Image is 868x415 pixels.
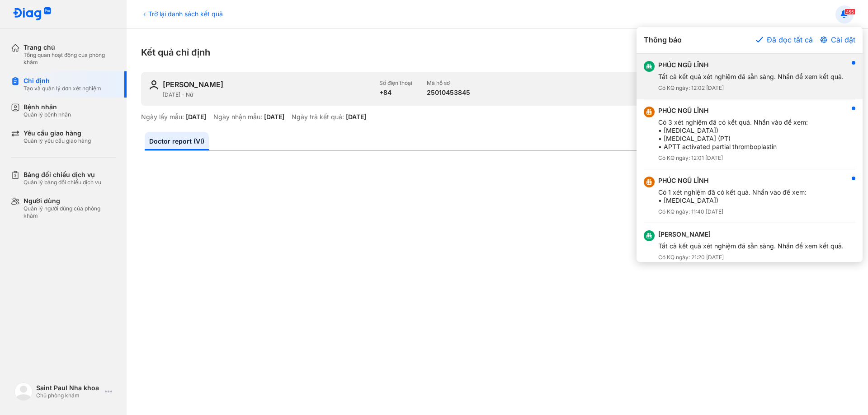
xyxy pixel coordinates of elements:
div: Quản lý bảng đối chiếu dịch vụ [24,179,101,186]
div: Có KQ ngày: 21:20 [DATE] [658,254,844,261]
div: Quản lý người dùng của phòng khám [24,205,116,219]
div: Có 3 xét nghiệm đã có kết quả. Nhấn vào để xem: • [MEDICAL_DATA]) • [MEDICAL_DATA] (PT) • APTT ac... [658,118,808,151]
button: PHÚC NGŨ LĨNHCó 1 xét nghiệm đã có kết quả. Nhấn vào để xem:• [MEDICAL_DATA])Có KQ ngày: 11:40 [D... [637,169,863,223]
div: Tạo và quản lý đơn xét nghiệm [24,85,101,92]
div: PHÚC NGŨ LĨNH [658,177,807,185]
div: Quản lý yêu cầu giao hàng [24,137,91,145]
div: Có KQ ngày: 12:01 [DATE] [658,154,808,162]
div: Trang chủ [24,43,116,51]
div: Trở lại danh sách kết quả [141,9,223,19]
div: Quản lý bệnh nhân [24,111,71,118]
div: Có KQ ngày: 12:02 [DATE] [658,84,844,92]
img: logo [14,382,33,401]
button: Đã đọc tất cả [756,34,813,45]
div: Bệnh nhân [24,103,71,111]
div: Yêu cầu giao hàng [24,129,91,137]
div: Người dùng [24,197,116,205]
div: Có KQ ngày: 11:40 [DATE] [658,208,807,215]
div: Tất cả kết quả xét nghiệm đã sẵn sàng. Nhấn để xem kết quả. [658,242,844,250]
button: Cài đặt [820,34,855,45]
button: [PERSON_NAME]Tất cả kết quả xét nghiệm đã sẵn sàng. Nhấn để xem kết quả.Có KQ ngày: 21:20 [DATE] [637,223,863,269]
div: Chủ phòng khám [36,392,101,399]
div: Chỉ định [24,77,101,85]
div: Tất cả kết quả xét nghiệm đã sẵn sàng. Nhấn để xem kết quả. [658,73,844,81]
div: PHÚC NGŨ LĨNH [658,61,844,69]
button: PHÚC NGŨ LĨNHTất cả kết quả xét nghiệm đã sẵn sàng. Nhấn để xem kết quả.Có KQ ngày: 12:02 [DATE] [637,54,863,99]
div: Bảng đối chiếu dịch vụ [24,171,101,179]
div: Tổng quan hoạt động của phòng khám [24,51,116,66]
div: [PERSON_NAME] [658,230,844,238]
div: PHÚC NGŨ LĨNH [658,107,808,115]
div: Saint Paul Nha khoa [36,384,101,392]
button: PHÚC NGŨ LĨNHCó 3 xét nghiệm đã có kết quả. Nhấn vào để xem:• [MEDICAL_DATA])• [MEDICAL_DATA] (PT... [637,99,863,169]
div: Có 1 xét nghiệm đã có kết quả. Nhấn vào để xem: • [MEDICAL_DATA]) [658,188,807,205]
span: Thông báo [644,34,682,46]
img: logo [13,7,52,21]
